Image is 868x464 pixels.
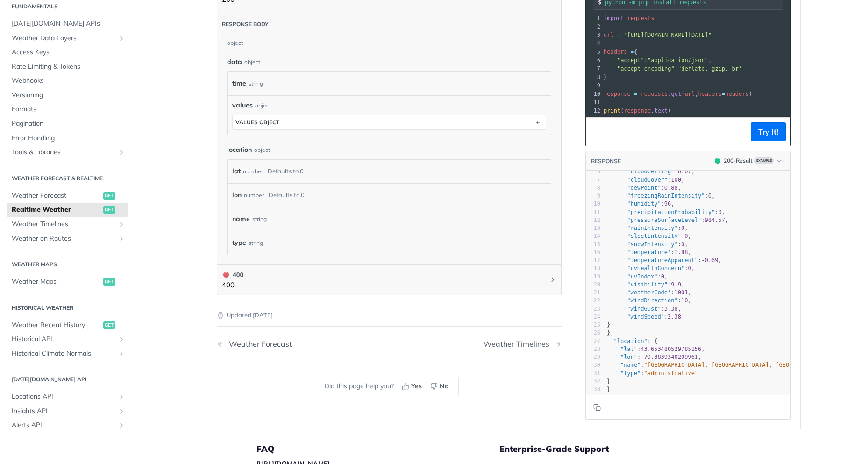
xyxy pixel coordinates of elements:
span: : , [607,225,688,231]
h5: Enterprise-Grade Support [499,443,718,455]
span: : , [607,273,668,279]
div: string [252,212,267,226]
span: 984.57 [705,217,725,223]
div: 28 [586,345,600,353]
span: Weather Recent History [12,320,101,329]
span: text [654,107,668,114]
div: Did this page help you? [320,377,459,396]
a: Versioning [7,88,128,102]
span: 1.88 [675,249,688,256]
span: = [722,91,725,97]
div: string [249,77,263,90]
div: 7 [586,64,602,73]
a: Historical APIShow subpages for Historical API [7,332,128,346]
div: 22 [586,297,600,305]
div: 8 [586,73,602,81]
h2: Weather Forecast & realtime [7,174,128,183]
svg: Chevron [549,276,556,284]
span: "location" [613,337,647,344]
div: 14 [586,232,600,240]
span: Webhooks [12,76,125,86]
span: 3.38 [664,305,678,312]
button: Show subpages for Weather Data Layers [118,34,125,42]
span: : { [607,337,657,344]
span: [DATE][DOMAIN_NAME] APIs [12,19,125,29]
span: "windDirection" [627,297,677,304]
div: 30 [586,361,600,369]
span: requests [641,91,668,97]
div: 200 - Result [724,157,753,165]
button: Show subpages for Weather Timelines [118,221,125,228]
span: 200 [715,158,720,164]
div: 16 [586,249,600,257]
span: print [604,107,620,114]
span: : , [607,168,695,175]
p: 400 [222,280,243,291]
div: object [244,58,260,66]
nav: Pagination Controls [217,330,562,358]
span: "uvHealthConcern" [627,265,684,271]
span: import [604,15,624,21]
div: 25 [586,321,600,329]
div: object [255,101,271,110]
span: : , [607,297,691,304]
span: Yes [411,381,422,391]
span: Error Handling [12,134,125,143]
div: 31 [586,369,600,377]
span: : , [607,289,691,296]
span: } [607,386,610,393]
span: "deflate, gzip, br" [678,65,742,72]
span: = [634,91,637,97]
a: Weather Recent Historyget [7,318,128,332]
span: "administrative" [644,370,698,376]
p: Updated [DATE] [217,311,562,320]
span: 0 [708,193,711,199]
span: "snowIntensity" [627,241,677,247]
span: : , [607,305,681,312]
span: "application/json" [647,57,708,64]
div: number [244,188,264,202]
span: 0 [681,241,684,247]
span: Rate Limiting & Tokens [12,62,125,71]
label: lon [232,188,242,202]
div: 33 [586,385,600,393]
a: Historical Climate NormalsShow subpages for Historical Climate Normals [7,347,128,361]
a: Locations APIShow subpages for Locations API [7,390,128,404]
span: values [232,100,253,110]
div: 11 [586,208,600,216]
span: : , [607,185,681,191]
a: Error Handling [7,131,128,145]
a: Alerts APIShow subpages for Alerts API [7,418,128,432]
span: { [604,49,637,55]
div: 15 [586,240,600,248]
button: Show subpages for Locations API [118,393,125,400]
button: No [427,379,454,393]
span: : , [607,281,684,288]
span: 400 [223,272,229,278]
span: Versioning [12,91,125,100]
span: "humidity" [627,200,661,207]
span: get [103,278,115,286]
div: 11 [586,98,602,107]
span: 0 [718,208,721,215]
a: Weather TimelinesShow subpages for Weather Timelines [7,217,128,231]
label: time [232,77,246,90]
span: 100 [671,176,681,183]
span: response [624,107,651,114]
span: url [604,32,614,38]
button: 400 400400 [222,270,556,291]
span: "sleetIntensity" [627,233,681,239]
div: 29 [586,353,600,361]
a: Webhooks [7,74,128,88]
div: 9 [586,81,602,90]
a: Access Keys [7,45,128,59]
div: 4 [586,39,602,48]
span: 2.38 [668,314,681,320]
button: Try It! [751,122,786,141]
div: 200 [217,10,562,265]
span: 0 [688,265,691,271]
div: 24 [586,313,600,321]
span: Weather Maps [12,277,101,286]
span: : , [607,193,715,199]
span: get [103,321,115,328]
